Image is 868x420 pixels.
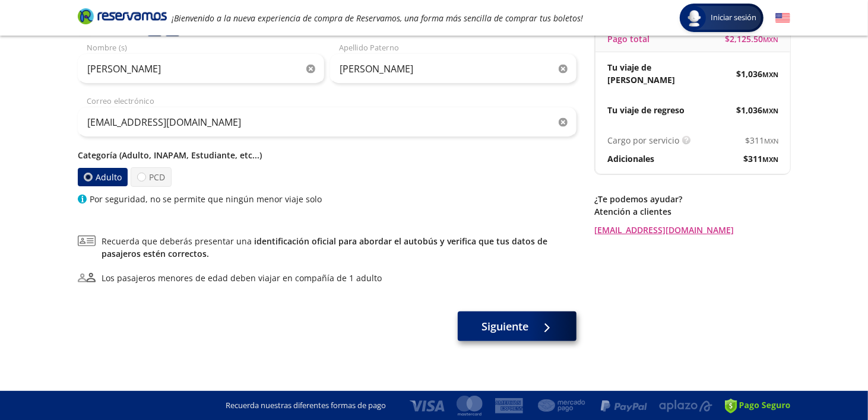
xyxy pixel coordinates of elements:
[594,193,790,205] p: ¿Te podemos ayudar?
[762,155,778,164] small: MXN
[102,236,547,259] a: identificación oficial para abordar el autobús y verifica que tus datos de pasajeros estén correc...
[458,311,576,341] button: Siguiente
[799,351,856,408] iframe: Messagebird Livechat Widget
[762,70,778,79] small: MXN
[90,193,322,205] p: Por seguridad, no se permite que ningún menor viaje solo
[78,54,324,84] input: Nombre (s)
[594,224,790,236] a: [EMAIL_ADDRESS][DOMAIN_NAME]
[745,134,778,147] span: $ 311
[607,104,685,116] p: Tu viaje de regreso
[330,54,576,84] input: Apellido Paterno
[607,134,679,147] p: Cargo por servicio
[78,7,167,25] i: Brand Logo
[762,106,778,115] small: MXN
[607,152,654,165] p: Adicionales
[706,12,761,24] span: Iniciar sesión
[775,11,790,26] button: English
[102,272,382,284] div: Los pasajeros menores de edad deben viajar en compañía de 1 adulto
[78,107,576,137] input: Correo electrónico
[725,33,778,45] span: $ 2,125.50
[594,205,790,218] p: Atención a clientes
[743,152,778,165] span: $ 311
[736,68,778,80] span: $ 1,036
[607,33,650,45] p: Pago total
[78,149,576,161] p: Categoría (Adulto, INAPAM, Estudiante, etc...)
[763,35,778,44] small: MXN
[607,61,693,86] p: Tu viaje de [PERSON_NAME]
[482,319,529,335] span: Siguiente
[131,167,172,187] label: PCD
[764,136,778,145] small: MXN
[78,168,128,186] label: Adulto
[736,104,778,116] span: $ 1,036
[78,7,167,28] a: Brand Logo
[102,235,576,260] span: Recuerda que deberás presentar una
[226,400,386,412] p: Recuerda nuestras diferentes formas de pago
[172,12,583,24] em: ¡Bienvenido a la nueva experiencia de compra de Reservamos, una forma más sencilla de comprar tus...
